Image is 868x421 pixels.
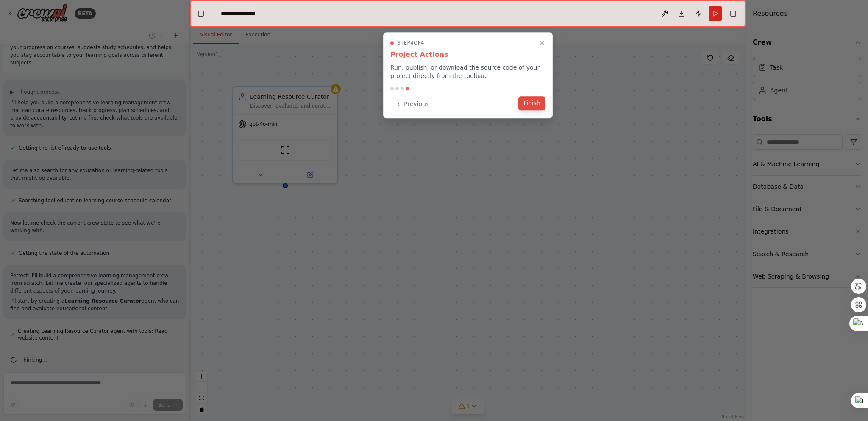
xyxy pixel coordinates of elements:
[390,97,434,111] button: Previous
[537,38,547,48] button: Close walkthrough
[390,50,545,60] h3: Project Actions
[518,96,545,110] button: Finish
[390,63,545,80] p: Run, publish, or download the source code of your project directly from the toolbar.
[397,39,424,46] span: Step 4 of 4
[195,8,207,20] button: Hide left sidebar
